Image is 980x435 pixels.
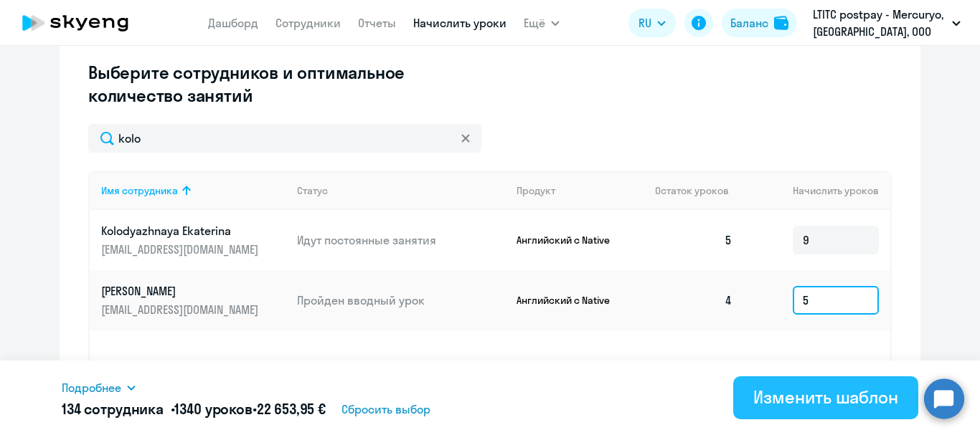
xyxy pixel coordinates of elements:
[813,6,946,40] p: LTITC postpay - Mercuryo, [GEOGRAPHIC_DATA], ООО
[101,242,262,257] p: [EMAIL_ADDRESS][DOMAIN_NAME]
[730,14,768,32] div: Баланс
[655,184,744,197] div: Остаток уроков
[88,61,451,107] h3: Выберите сотрудников и оптимальное количество занятий
[257,400,326,418] span: 22 653,95 €
[341,401,430,418] span: Сбросить выбор
[517,184,555,197] div: Продукт
[655,184,729,197] span: Остаток уроков
[517,234,624,247] p: Английский с Native
[358,16,396,30] a: Отчеты
[174,400,252,418] span: 1340 уроков
[297,292,505,308] p: Пройден вводный урок
[101,223,262,239] p: Kolodyazhnaya Ekaterina
[744,171,890,210] th: Начислить уроков
[62,379,121,396] span: Подробнее
[524,9,560,37] button: Ещё
[297,184,328,197] div: Статус
[208,16,258,30] a: Дашборд
[101,302,262,317] p: [EMAIL_ADDRESS][DOMAIN_NAME]
[297,184,505,197] div: Статус
[628,9,676,37] button: RU
[88,124,481,153] input: Поиск по имени, email, продукту или статусу
[524,14,545,32] span: Ещё
[806,6,968,40] button: LTITC postpay - Mercuryo, [GEOGRAPHIC_DATA], ООО
[413,16,507,30] a: Начислить уроки
[101,223,286,257] a: Kolodyazhnaya Ekaterina[EMAIL_ADDRESS][DOMAIN_NAME]
[101,184,286,197] div: Имя сотрудника
[101,283,286,317] a: [PERSON_NAME][EMAIL_ADDRESS][DOMAIN_NAME]
[275,16,341,30] a: Сотрудники
[722,9,797,37] button: Балансbalance
[733,376,918,419] button: Изменить шаблон
[639,14,651,32] span: RU
[62,399,326,419] h5: 134 сотрудника • •
[644,270,744,330] td: 4
[517,184,644,197] div: Продукт
[101,283,262,299] p: [PERSON_NAME]
[644,210,744,270] td: 5
[517,294,624,307] p: Английский с Native
[297,232,505,248] p: Идут постоянные занятия
[774,16,788,30] img: balance
[753,386,898,408] div: Изменить шаблон
[101,184,178,197] div: Имя сотрудника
